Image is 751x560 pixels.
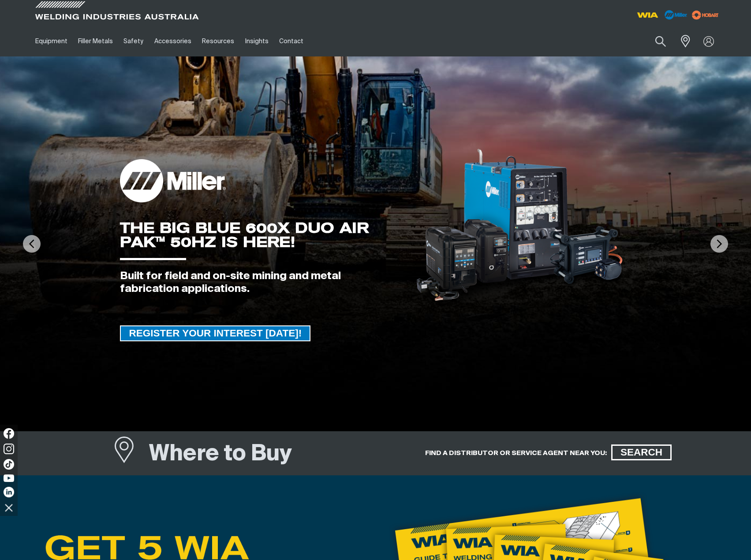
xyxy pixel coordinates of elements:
[710,235,728,253] img: NextArrow
[611,444,672,460] a: SEARCH
[73,26,118,56] a: Filler Metals
[646,31,676,52] button: Search products
[118,26,149,56] a: Safety
[149,440,292,469] h1: Where to Buy
[4,459,14,470] img: TikTok
[149,26,197,56] a: Accessories
[239,26,273,56] a: Insights
[1,500,16,515] img: hide socials
[4,444,14,454] img: Instagram
[689,8,721,22] img: miller
[113,439,149,472] a: Where to Buy
[4,487,14,497] img: LinkedIn
[4,428,14,439] img: Facebook
[120,270,401,295] div: Built for field and on-site mining and metal fabrication applications.
[30,26,549,56] nav: Main
[197,26,239,56] a: Resources
[120,221,401,249] div: THE BIG BLUE 600X DUO AIR PAK™ 50HZ IS HERE!
[120,325,310,341] a: REGISTER YOUR INTEREST TODAY!
[23,235,41,253] img: PrevArrow
[425,449,607,457] h5: FIND A DISTRIBUTOR OR SERVICE AGENT NEAR YOU:
[274,26,309,56] a: Contact
[4,474,14,482] img: YouTube
[121,325,310,341] span: REGISTER YOUR INTEREST [DATE]!
[613,444,670,460] span: SEARCH
[30,26,73,56] a: Equipment
[634,31,675,52] input: Product name or item number...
